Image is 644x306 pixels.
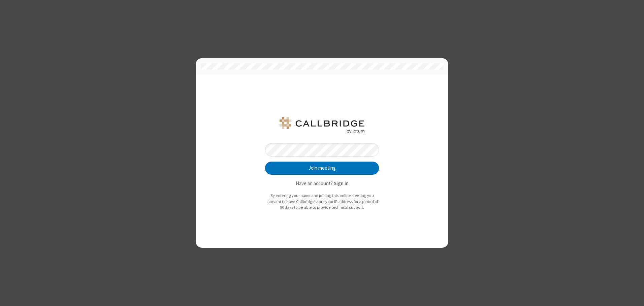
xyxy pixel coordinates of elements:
button: Sign in [334,180,349,188]
p: By entering your name and joining this online meeting you consent to have Callbridge store your I... [265,193,379,210]
button: Join meeting [265,162,379,175]
p: Have an account? [265,180,379,188]
strong: Sign in [334,180,349,186]
img: QA Selenium DO NOT DELETE OR CHANGE [278,117,366,133]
